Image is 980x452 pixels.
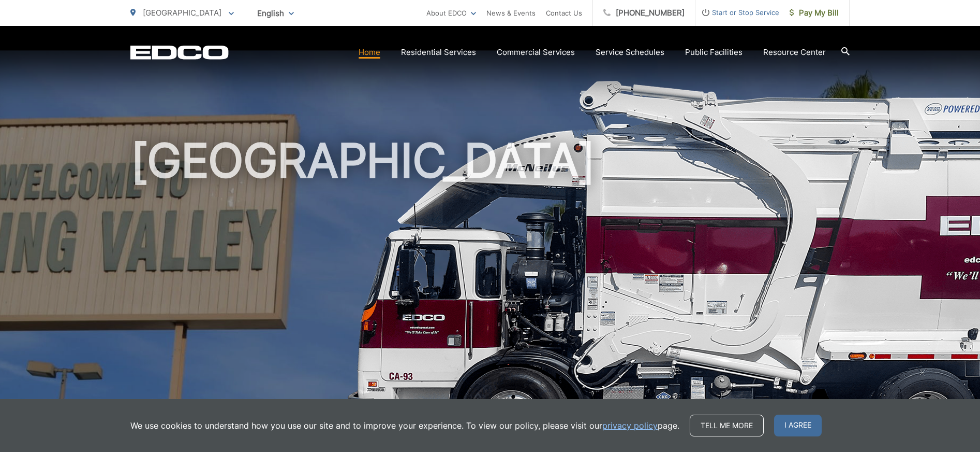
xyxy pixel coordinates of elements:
a: privacy policy [602,419,658,432]
a: Service Schedules [596,46,664,59]
a: About EDCO [426,7,476,19]
span: I agree [774,415,822,436]
span: [GEOGRAPHIC_DATA] [143,8,221,18]
a: Home [359,46,380,59]
p: We use cookies to understand how you use our site and to improve your experience. To view our pol... [130,419,679,432]
a: News & Events [486,7,536,19]
a: Tell me more [690,415,764,436]
a: Contact Us [546,7,582,19]
a: EDCD logo. Return to the homepage. [130,45,229,60]
a: Resource Center [763,46,826,59]
a: Residential Services [401,46,476,59]
a: Public Facilities [685,46,743,59]
span: Pay My Bill [790,7,839,19]
span: English [249,4,302,22]
a: Commercial Services [497,46,575,59]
